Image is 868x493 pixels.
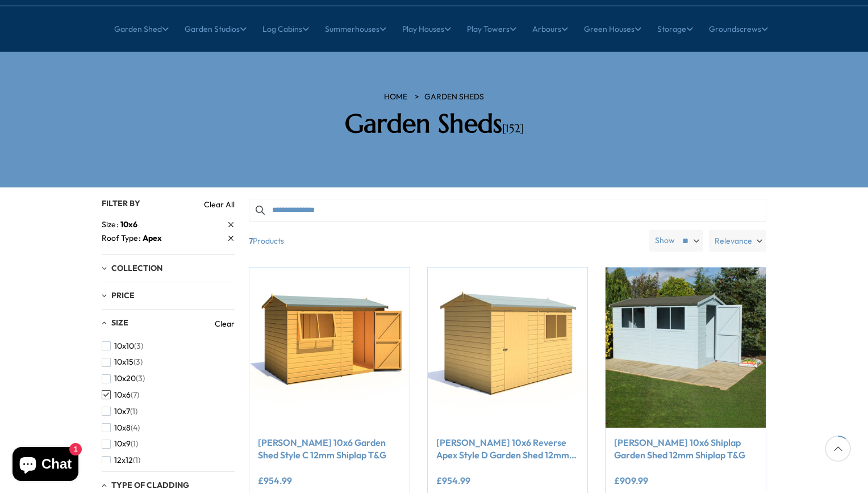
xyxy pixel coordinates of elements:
a: Clear [215,318,235,329]
button: 12x12 [102,452,140,469]
ins: £954.99 [436,476,470,485]
span: Roof Type [102,232,143,244]
span: 10x20 [114,374,136,383]
span: Type of Cladding [111,480,189,490]
span: 10x6 [114,390,131,400]
button: 10x10 [102,338,143,354]
button: 10x8 [102,420,140,436]
a: Storage [657,15,693,43]
span: Filter By [102,198,140,208]
span: (3) [136,374,145,383]
a: Play Houses [402,15,451,43]
button: 10x15 [102,354,143,370]
span: 12x12 [114,456,133,465]
inbox-online-store-chat: Shopify online store chat [9,447,82,484]
a: [PERSON_NAME] 10x6 Garden Shed Style C 12mm Shiplap T&G [258,436,401,462]
a: [PERSON_NAME] 10x6 Reverse Apex Style D Garden Shed 12mm Shiplap T&G [436,436,579,462]
a: Garden Shed [114,15,169,43]
button: 10x9 [102,436,138,452]
span: (1) [133,456,140,465]
label: Relevance [709,230,766,252]
span: 10x9 [114,439,131,449]
span: 10x10 [114,341,134,351]
a: [PERSON_NAME] 10x6 Shiplap Garden Shed 12mm Shiplap T&G [614,436,757,462]
a: Summerhouses [325,15,386,43]
ins: £954.99 [258,476,292,485]
span: Price [111,290,135,300]
span: Size [111,317,128,328]
ins: £909.99 [614,476,648,485]
a: Log Cabins [262,15,309,43]
span: Size [102,219,120,231]
span: (3) [133,357,143,367]
span: (3) [134,341,143,351]
b: 7 [249,230,253,252]
span: (1) [131,439,138,449]
h2: Garden Sheds [272,108,596,139]
span: Apex [143,233,162,243]
span: Products [244,230,645,252]
a: Garden Studios [185,15,247,43]
span: Collection [111,263,162,273]
a: Clear All [204,199,235,210]
button: 10x20 [102,370,145,387]
label: Show [655,235,675,246]
span: (1) [130,407,137,416]
button: 10x7 [102,403,137,420]
button: 10x6 [102,387,139,403]
span: 10x8 [114,423,131,433]
a: Garden Sheds [424,91,484,103]
a: Arbours [532,15,568,43]
a: Groundscrews [709,15,768,43]
span: [152] [502,122,524,136]
a: Play Towers [467,15,516,43]
input: Search products [249,199,766,222]
a: Green Houses [584,15,641,43]
span: (4) [131,423,140,433]
a: HOME [384,91,407,103]
span: 10x15 [114,357,133,367]
span: 10x6 [120,219,137,229]
span: Relevance [715,230,752,252]
span: 10x7 [114,407,130,416]
span: (7) [131,390,139,400]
